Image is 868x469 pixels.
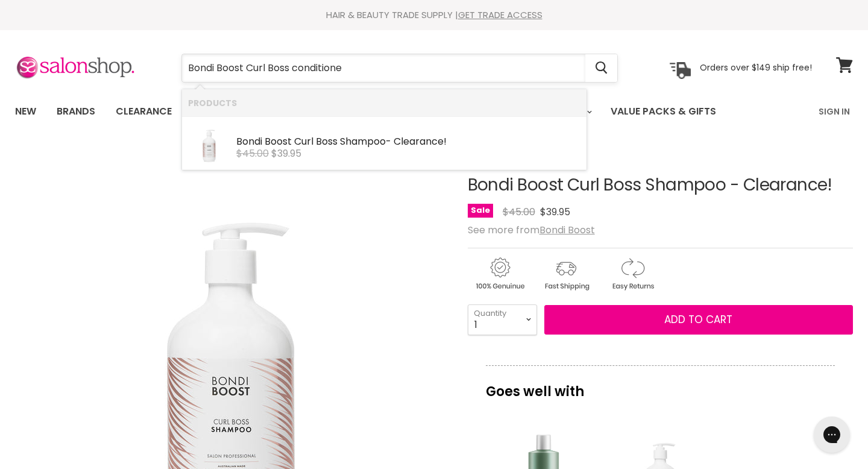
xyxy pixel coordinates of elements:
[468,176,853,195] h1: Bondi Boost Curl Boss Shampoo - Clearance!
[188,122,230,165] img: BB_P_01_200x.jpg
[294,134,313,148] b: Curl
[468,304,537,335] select: Quantity
[585,54,617,82] button: Search
[808,412,856,457] iframe: Gorgias live chat messenger
[811,99,857,124] a: Sign In
[468,204,493,218] span: Sale
[468,223,595,237] span: See more from
[544,305,853,335] button: Add to cart
[602,99,725,124] a: Value Packs & Gifts
[486,365,835,405] p: Goes well with
[107,99,181,124] a: Clearance
[182,116,587,170] li: Products: Bondi Boost Curl Boss Shampoo - Clearance!
[503,205,535,219] span: $45.00
[700,62,812,73] p: Orders over $149 ship free!
[236,136,580,149] div: - Clearance!
[181,54,618,83] form: Product
[316,134,338,148] b: Boss
[271,146,301,160] span: $39.95
[664,312,732,327] span: Add to cart
[182,89,587,116] li: Products
[458,8,542,21] a: GET TRADE ACCESS
[540,205,570,219] span: $39.95
[6,99,45,124] a: New
[236,146,269,160] s: $45.00
[48,99,104,124] a: Brands
[265,134,292,148] b: Boost
[534,256,598,292] img: shipping.gif
[236,134,262,148] b: Bondi
[340,134,386,148] b: Shampoo
[182,54,585,82] input: Search
[6,94,769,129] ul: Main menu
[600,256,664,292] img: returns.gif
[468,256,532,292] img: genuine.gif
[539,223,595,237] a: Bondi Boost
